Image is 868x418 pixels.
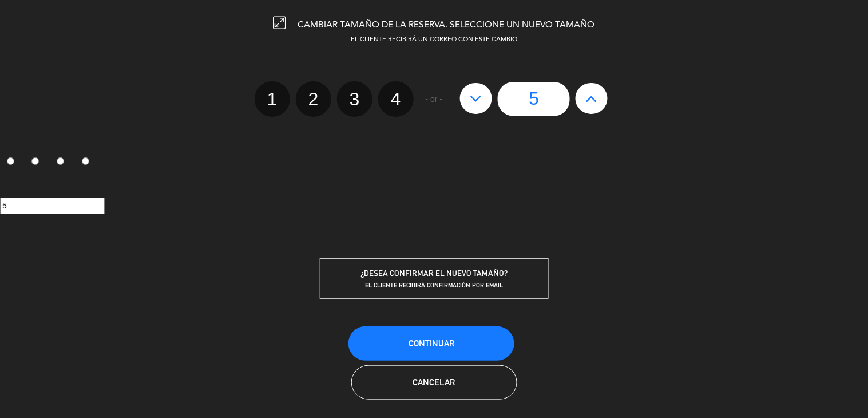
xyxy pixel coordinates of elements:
[296,81,331,117] label: 2
[31,157,39,165] input: 2
[25,153,50,172] label: 2
[50,153,76,172] label: 3
[82,157,89,165] input: 4
[348,326,514,361] button: Continuar
[413,377,455,387] span: Cancelar
[378,81,414,117] label: 4
[255,81,290,117] label: 1
[337,81,372,117] label: 3
[7,157,14,165] input: 1
[57,157,64,165] input: 3
[351,365,517,400] button: Cancelar
[75,153,100,172] label: 4
[351,37,517,43] span: EL CLIENTE RECIBIRÁ UN CORREO CON ESTE CAMBIO
[360,269,508,278] span: ¿DESEA CONFIRMAR EL NUEVO TAMAÑO?
[365,281,503,289] span: EL CLIENTE RECIBIRÁ CONFIRMACIÓN POR EMAIL
[426,93,443,106] span: - or -
[298,21,595,30] span: CAMBIAR TAMAÑO DE LA RESERVA. SELECCIONE UN NUEVO TAMAÑO
[409,338,454,348] span: Continuar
